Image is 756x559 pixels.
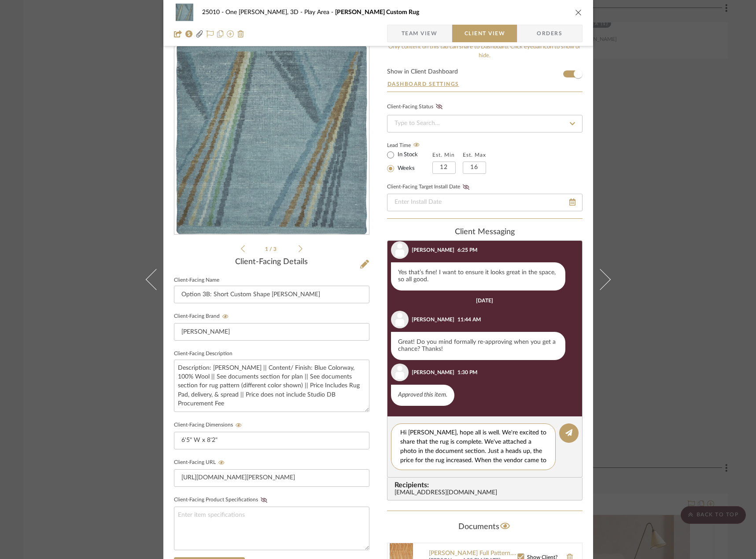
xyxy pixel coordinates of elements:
label: Client-Facing Target Install Date [387,184,472,190]
span: Recipients: [395,481,579,489]
label: Est. Min [432,152,455,158]
div: [PERSON_NAME] [412,368,454,376]
span: Client View [465,25,505,42]
div: 11:44 AM [457,316,481,324]
div: [PERSON_NAME] [412,246,454,254]
input: Enter Client-Facing Brand [174,323,369,341]
mat-radio-group: Select item type [387,149,432,174]
input: Enter Client-Facing Item Name [174,286,369,303]
button: Client-Facing Product Specifications [258,497,270,503]
div: Approved this item. [391,385,454,406]
img: user_avatar.png [391,241,409,259]
label: Client-Facing Product Specifications [174,497,270,503]
div: [PERSON_NAME] [412,316,454,324]
label: Client-Facing Name [174,278,219,283]
img: Remove from project [237,30,244,37]
input: Enter item URL [174,469,369,487]
div: Client-Facing Status [387,103,445,111]
button: Client-Facing Dimensions [233,422,245,428]
label: Client-Facing URL [174,460,228,466]
input: Enter item dimensions [174,432,369,449]
img: user_avatar.png [391,364,409,381]
span: / [269,246,273,252]
button: Client-Facing Brand [220,313,232,320]
label: Client-Facing Description [174,352,232,356]
label: Lead Time [387,141,432,149]
div: 1:30 PM [457,368,477,376]
div: Client-Facing Details [174,257,369,267]
div: Yes that’s fine! I want to ensure it looks great in the space, so all good. [391,262,565,291]
div: [DATE] [476,298,493,304]
input: Type to Search… [387,115,583,132]
div: [EMAIL_ADDRESS][DOMAIN_NAME] [395,489,579,496]
button: Client-Facing Target Install Date [460,184,472,190]
span: Team View [402,25,438,42]
button: Client-Facing URL [216,460,228,466]
label: Client-Facing Brand [174,313,232,320]
img: 7042ecc8-8d11-45a1-9845-628113501e7b_48x40.jpg [174,4,195,21]
a: [PERSON_NAME] Full Pattern.jpg [429,550,517,557]
input: Enter Install Date [387,194,583,211]
div: Documents [387,520,583,534]
span: Orders [527,25,572,42]
label: Weeks [396,165,415,173]
div: Great! Do you mind formally re-approving when you get a chance? Thanks! [391,332,565,360]
label: In Stock [396,151,418,159]
img: user_avatar.png [391,311,409,328]
img: 7042ecc8-8d11-45a1-9845-628113501e7b_436x436.jpg [176,44,367,235]
button: Lead Time [411,141,423,150]
span: 3 [273,246,278,252]
div: 0 [174,44,369,235]
div: 6:25 PM [457,246,477,254]
label: Est. Max [463,152,486,158]
button: close [575,8,583,16]
span: [PERSON_NAME] Custom Rug [335,9,419,15]
button: Dashboard Settings [387,80,460,88]
span: 1 [265,246,269,252]
span: 25010 - One [PERSON_NAME], 3D [202,9,304,15]
span: Play Area [304,9,335,15]
div: Only content on this tab can share to Dashboard. Click eyeball icon to show or hide. [387,43,583,60]
label: Client-Facing Dimensions [174,422,245,428]
div: client Messaging [387,228,583,237]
